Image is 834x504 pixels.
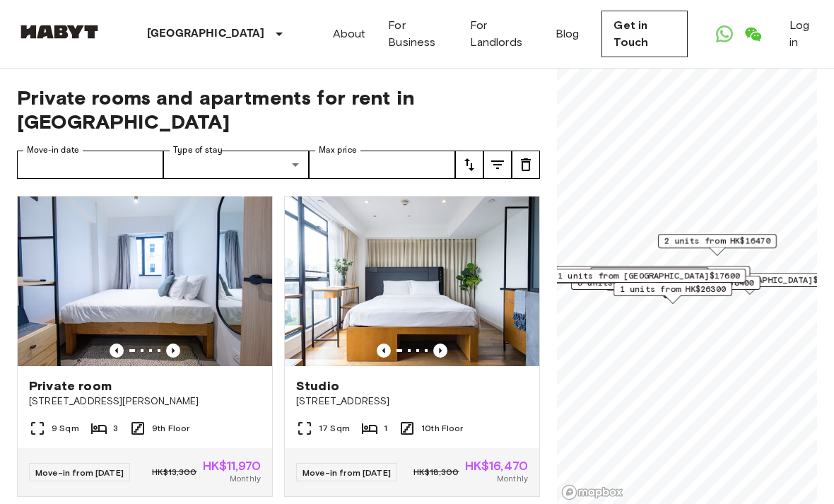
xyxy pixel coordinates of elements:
[377,344,391,358] button: Previous image
[29,377,112,394] span: Private room
[17,196,273,497] a: Marketing picture of unit HK-01-046-009-03Previous imagePrevious imagePrivate room[STREET_ADDRESS...
[413,466,459,479] span: HK$18,300
[319,422,350,435] span: 17 Sqm
[173,144,223,156] label: Type of stay
[17,86,540,134] span: Private rooms and apartments for rent in [GEOGRAPHIC_DATA]
[17,151,163,179] input: Choose date
[551,269,746,291] div: Map marker
[561,484,623,500] a: Mapbox logo
[658,234,777,256] div: Map marker
[18,197,272,366] img: Marketing picture of unit HK-01-046-009-03
[433,344,447,358] button: Previous image
[664,235,770,247] span: 2 units from HK$16470
[512,151,540,179] button: tune
[710,20,739,48] a: Open WhatsApp
[296,394,528,409] span: [STREET_ADDRESS]
[152,466,196,479] span: HK$13,300
[556,25,580,42] a: Blog
[558,269,739,282] span: 1 units from [GEOGRAPHIC_DATA]$17600
[384,422,387,435] span: 1
[285,197,539,366] img: Marketing picture of unit HK-01-001-016-01
[556,266,750,288] div: Map marker
[620,283,726,295] span: 1 units from HK$26300
[601,11,688,57] a: Get in Touch
[319,144,357,156] label: Max price
[455,151,483,179] button: tune
[35,467,124,478] span: Move-in from [DATE]
[497,472,528,485] span: Monthly
[739,20,767,48] a: Open WeChat
[590,267,709,289] div: Map marker
[483,151,512,179] button: tune
[421,422,464,435] span: 10th Floor
[470,17,533,51] a: For Landlords
[597,268,703,281] span: 1 units from HK$10170
[789,17,817,51] a: Log in
[203,459,261,472] span: HK$11,970
[465,459,528,472] span: HK$16,470
[388,17,447,51] a: For Business
[52,422,79,435] span: 9 Sqm
[562,266,744,279] span: 2 units from [GEOGRAPHIC_DATA]$16000
[166,344,180,358] button: Previous image
[27,144,79,156] label: Move-in date
[147,25,265,42] p: [GEOGRAPHIC_DATA]
[152,422,189,435] span: 9th Floor
[333,25,366,42] a: About
[296,377,339,394] span: Studio
[230,472,261,485] span: Monthly
[303,467,391,478] span: Move-in from [DATE]
[17,25,102,39] img: Habyt
[29,394,261,409] span: [STREET_ADDRESS][PERSON_NAME]
[571,276,760,298] div: Map marker
[110,344,124,358] button: Previous image
[613,282,732,304] div: Map marker
[284,196,540,497] a: Marketing picture of unit HK-01-001-016-01Previous imagePrevious imageStudio[STREET_ADDRESS]17 Sq...
[113,422,118,435] span: 3
[577,276,754,289] span: 5 units from [GEOGRAPHIC_DATA]$8400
